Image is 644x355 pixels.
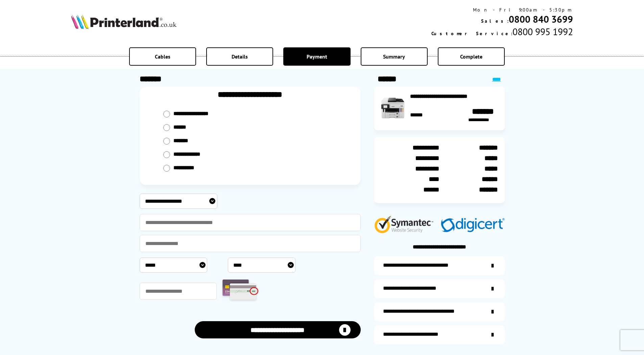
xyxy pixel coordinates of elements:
[481,18,509,24] span: Sales:
[71,14,176,29] img: Printerland Logo
[307,53,327,60] span: Payment
[431,7,573,13] div: Mon - Fri 9:00am - 5:30pm
[374,256,505,275] a: additional-ink
[374,325,505,344] a: secure-website
[383,53,405,60] span: Summary
[374,302,505,321] a: additional-cables
[431,30,512,37] span: Customer Service:
[512,25,573,38] span: 0800 995 1992
[460,53,482,60] span: Complete
[232,53,248,60] span: Details
[374,279,505,298] a: items-arrive
[155,53,170,60] span: Cables
[509,13,573,25] a: 0800 840 3699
